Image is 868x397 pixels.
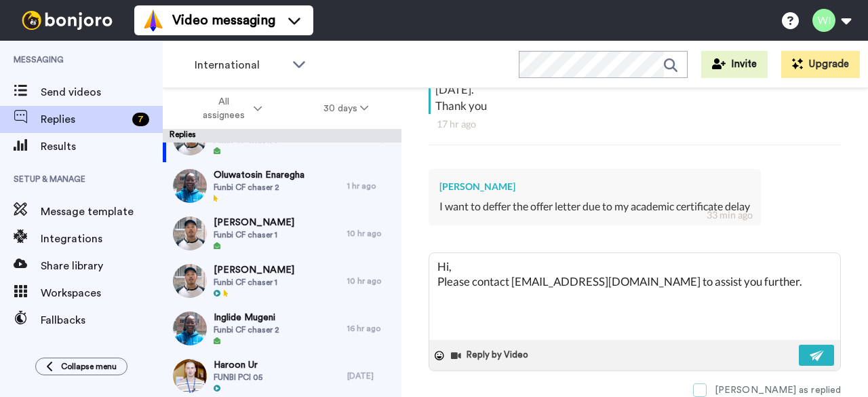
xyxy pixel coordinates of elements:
img: f555942a-3537-49c4-88e3-4608a442e57f-thumb.jpg [173,216,207,250]
span: International [195,57,285,73]
span: Replies [41,111,127,128]
img: bj-logo-header-white.svg [16,11,118,30]
img: f555942a-3537-49c4-88e3-4608a442e57f-thumb.jpg [173,264,207,298]
span: [PERSON_NAME] [214,216,294,229]
span: Share library [41,258,163,274]
span: All assignees [196,95,251,122]
span: Funbi CF chaser 1 [214,229,294,240]
span: Workspaces [41,285,163,301]
img: send-white.svg [810,350,825,361]
img: c09c68b7-9708-48cd-a98b-e626f11a0c1e-thumb.jpg [173,359,207,393]
span: Send videos [41,84,163,100]
span: Funbi CF chaser 2 [214,182,304,193]
span: FUNBI PCI 05 [214,372,262,383]
span: Video messaging [172,11,275,30]
button: Reply by Video [450,345,532,366]
span: [PERSON_NAME] [214,263,294,277]
div: 10 hr ago [347,228,395,239]
a: [PERSON_NAME]Funbi CF chaser 110 hr ago [163,257,401,305]
span: Funbi CF chaser 2 [214,324,279,335]
span: Fallbacks [41,312,163,328]
div: [PERSON_NAME] as replied [715,383,841,397]
div: [DATE] [347,371,395,381]
img: aa4d0603-80e3-4e58-a0fb-b2947d5a03b5-thumb.jpg [173,311,207,345]
span: Funbi CF chaser 1 [214,277,294,288]
div: 17 hr ago [437,117,833,131]
span: Integrations [41,231,163,247]
div: 16 hr ago [347,323,395,334]
div: 10 hr ago [347,276,395,286]
button: Collapse menu [35,358,127,375]
div: 1 hr ago [347,181,395,191]
span: Results [41,138,163,155]
span: Message template [41,204,163,220]
button: Upgrade [781,51,860,78]
div: Replies [163,129,401,143]
a: Inglide MugeniFunbi CF chaser 216 hr ago [163,305,401,352]
span: Haroon Ur [214,358,262,372]
button: All assignees [165,90,293,128]
button: Invite [701,51,768,78]
div: I want to deffer the offer letter due to my academic certificate delay [439,199,750,214]
textarea: Hi, Please contact [EMAIL_ADDRESS][DOMAIN_NAME] to assist you further. [429,253,840,340]
img: vm-color.svg [142,10,164,31]
div: 33 min ago [707,208,753,222]
img: aa4d0603-80e3-4e58-a0fb-b2947d5a03b5-thumb.jpg [173,169,207,203]
a: Oluwatosin EnareghaFunbi CF chaser 21 hr ago [163,162,401,210]
button: 30 days [293,96,399,121]
span: Inglide Mugeni [214,311,279,324]
a: [PERSON_NAME]Funbi CF chaser 110 hr ago [163,210,401,257]
span: Oluwatosin Enaregha [214,168,304,182]
div: [PERSON_NAME] [439,180,750,193]
div: 7 [132,113,149,126]
span: Collapse menu [61,361,117,372]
